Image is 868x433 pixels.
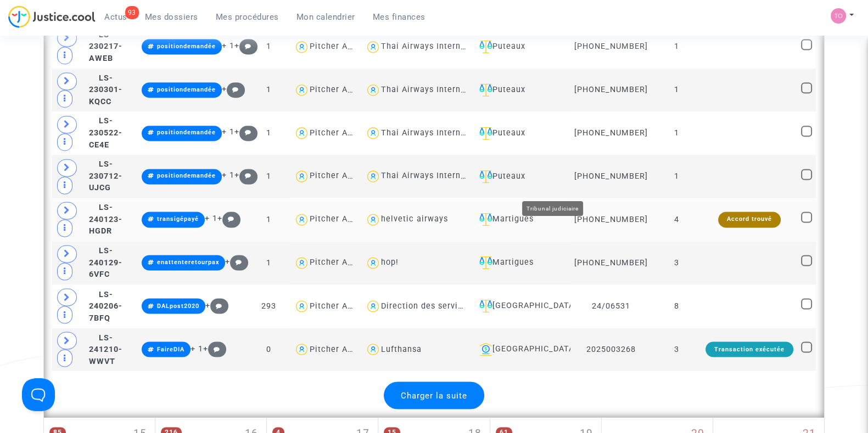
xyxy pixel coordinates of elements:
img: icon-user.svg [365,39,381,55]
div: Pitcher Avocat [310,42,370,51]
img: icon-user.svg [294,125,310,141]
div: [GEOGRAPHIC_DATA] [475,299,567,312]
div: Lufthansa [381,344,422,354]
img: icon-faciliter-sm.svg [479,213,492,226]
span: LS-230522-CE4E [89,116,122,149]
span: positiondemandée [157,172,216,179]
span: Charger la suite [401,390,467,400]
span: LS-230217-AWEB [89,30,122,63]
div: Transaction exécutée [705,341,793,357]
td: 293 [248,284,290,328]
td: [PHONE_NUMBER] [570,111,652,155]
span: + [222,84,245,94]
span: Actus [104,12,127,22]
div: Martigues [475,213,567,226]
span: LS-230301-KQCC [89,73,122,106]
img: icon-faciliter-sm.svg [479,299,492,312]
img: icon-user.svg [365,168,381,184]
td: [PHONE_NUMBER] [570,25,652,69]
iframe: Help Scout Beacon - Open [22,378,55,411]
td: 1 [652,25,702,69]
img: icon-user.svg [294,298,310,314]
div: [GEOGRAPHIC_DATA] [475,343,567,356]
span: + [205,300,229,310]
span: Mes finances [373,12,425,22]
span: Mes dossiers [145,12,198,22]
td: 1 [248,25,290,69]
div: Puteaux [475,170,567,183]
img: icon-user.svg [294,39,310,55]
img: icon-user.svg [365,125,381,141]
a: Mes procédures [207,9,288,25]
div: Pitcher Avocat [310,214,370,224]
td: [PHONE_NUMBER] [570,155,652,198]
a: Mes finances [364,9,434,25]
td: 1 [248,198,290,241]
div: Puteaux [475,127,567,140]
span: + [234,170,258,180]
a: Mes dossiers [136,9,207,25]
span: + [217,214,241,223]
div: Pitcher Avocat [310,301,370,310]
img: jc-logo.svg [8,5,96,28]
span: Mes procédures [216,12,279,22]
td: 1 [248,69,290,112]
td: 2025003268 [570,328,652,371]
img: icon-faciliter-sm.svg [479,40,492,53]
img: icon-faciliter-sm.svg [479,256,492,269]
img: icon-user.svg [365,82,381,98]
div: Direction des services judiciaires du Ministère de la Justice - Bureau FIP4 [381,301,686,310]
td: 1 [248,241,290,284]
img: icon-user.svg [294,168,310,184]
td: 3 [652,241,702,284]
img: icon-user.svg [365,341,381,357]
span: + 1 [222,127,234,136]
td: [PHONE_NUMBER] [570,69,652,112]
span: LS-240206-7BFQ [89,289,122,322]
div: Thai Airways International [381,42,489,51]
img: icon-user.svg [294,212,310,227]
td: [PHONE_NUMBER] [570,198,652,241]
img: icon-user.svg [365,212,381,227]
td: [PHONE_NUMBER] [570,241,652,284]
td: 8 [652,284,702,328]
span: + [225,257,249,266]
img: fe1f3729a2b880d5091b466bdc4f5af5 [831,8,846,24]
td: 1 [652,69,702,112]
div: Pitcher Avocat [310,85,370,94]
img: icon-user.svg [294,255,310,271]
div: Pitcher Avocat [310,258,370,267]
span: LS-230712-UJCG [89,159,122,192]
span: + [234,127,258,136]
img: icon-faciliter-sm.svg [479,170,492,183]
div: Accord trouvé [718,212,781,227]
td: 1 [248,155,290,198]
div: helvetic airways [381,214,448,224]
span: enattenteretourpax [157,259,219,266]
div: Thai Airways International [381,85,489,94]
td: 24/06531 [570,284,652,328]
div: Pitcher Avocat [310,171,370,180]
span: Mon calendrier [296,12,355,22]
div: Martigues [475,256,567,269]
span: DALpost2020 [157,302,199,309]
span: + [234,41,258,50]
span: positiondemandée [157,129,216,136]
div: Puteaux [475,40,567,53]
div: 93 [125,6,139,19]
div: hop! [381,258,399,267]
span: LS-241210-WWVT [89,333,122,366]
td: 4 [652,198,702,241]
td: 1 [652,155,702,198]
a: Mon calendrier [288,9,364,25]
img: icon-user.svg [294,82,310,98]
span: + 1 [191,344,203,353]
span: + 1 [222,41,234,50]
div: Pitcher Avocat [310,128,370,138]
td: 3 [652,328,702,371]
img: icon-user.svg [294,341,310,357]
span: positiondemandée [157,86,216,93]
div: Puteaux [475,83,567,96]
span: transigépayé [157,215,199,223]
div: Pitcher Avocat [310,344,370,354]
